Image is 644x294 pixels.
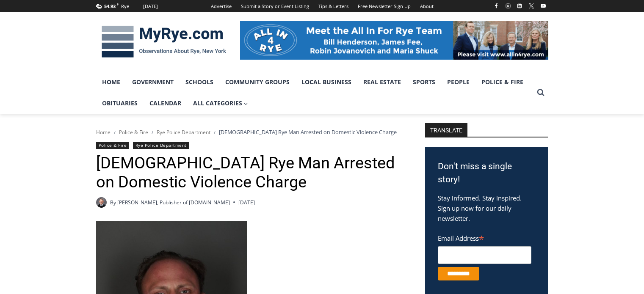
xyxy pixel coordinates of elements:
[407,71,441,93] a: Sports
[114,129,116,135] span: /
[357,71,407,93] a: Real Estate
[441,71,475,93] a: People
[96,71,533,114] nav: Primary Navigation
[438,230,531,245] label: Email Address
[133,142,189,149] a: Rye Police Department
[152,129,153,135] span: /
[96,20,232,64] img: MyRye.com
[296,71,357,93] a: Local Business
[96,129,111,136] a: Home
[238,198,255,206] time: [DATE]
[214,129,216,135] span: /
[117,2,119,6] span: F
[144,93,187,114] a: Calendar
[438,160,535,187] h3: Don't miss a single story!
[117,199,230,206] a: [PERSON_NAME], Publisher of [DOMAIN_NAME]
[438,193,535,223] p: Stay informed. Stay inspired. Sign up now for our daily newsletter.
[526,1,536,11] a: X
[180,71,219,93] a: Schools
[143,3,158,10] div: [DATE]
[96,154,403,192] h1: [DEMOGRAPHIC_DATA] Rye Man Arrested on Domestic Violence Charge
[126,71,180,93] a: Government
[96,197,107,208] a: Author image
[491,1,501,11] a: Facebook
[219,128,397,136] span: [DEMOGRAPHIC_DATA] Rye Man Arrested on Domestic Violence Charge
[193,99,248,108] span: All Categories
[514,1,525,11] a: Linkedin
[104,3,116,9] span: 54.93
[538,1,548,11] a: YouTube
[96,128,403,136] nav: Breadcrumbs
[533,85,548,100] button: View Search Form
[96,71,126,93] a: Home
[96,93,144,114] a: Obituaries
[119,129,148,136] a: Police & Fire
[219,71,296,93] a: Community Groups
[503,1,513,11] a: Instagram
[475,71,529,93] a: Police & Fire
[425,123,467,137] strong: TRANSLATE
[187,93,254,114] a: All Categories
[240,21,548,59] img: All in for Rye
[110,198,116,206] span: By
[121,3,129,10] div: Rye
[96,142,130,149] a: Police & Fire
[157,129,210,136] a: Rye Police Department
